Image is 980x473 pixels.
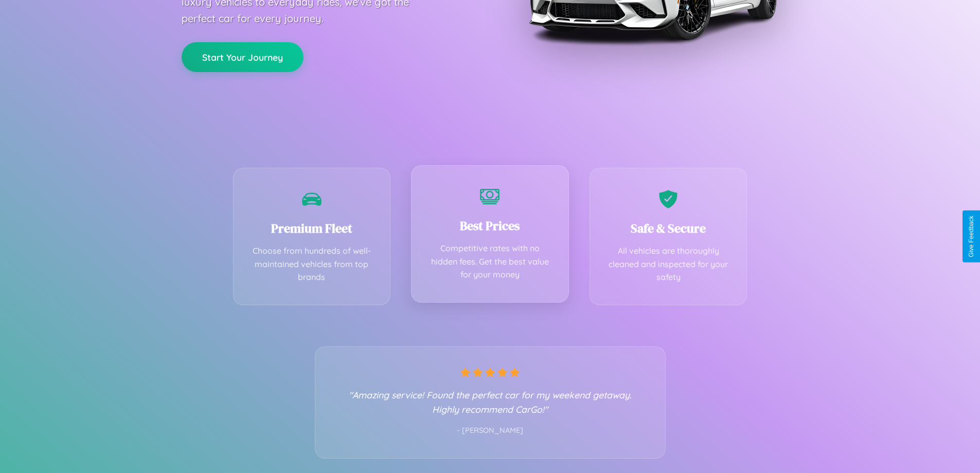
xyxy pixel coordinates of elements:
h3: Best Prices [427,217,553,234]
p: "Amazing service! Found the perfect car for my weekend getaway. Highly recommend CarGo!" [336,388,645,416]
p: Competitive rates with no hidden fees. Get the best value for your money [427,242,553,282]
p: All vehicles are thoroughly cleaned and inspected for your safety [605,244,732,284]
p: - [PERSON_NAME] [336,424,645,437]
div: Give Feedback [968,216,975,257]
button: Start Your Journey [182,42,304,72]
h3: Premium Fleet [249,220,375,237]
p: Choose from hundreds of well-maintained vehicles from top brands [249,244,375,284]
h3: Safe & Secure [605,220,732,237]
